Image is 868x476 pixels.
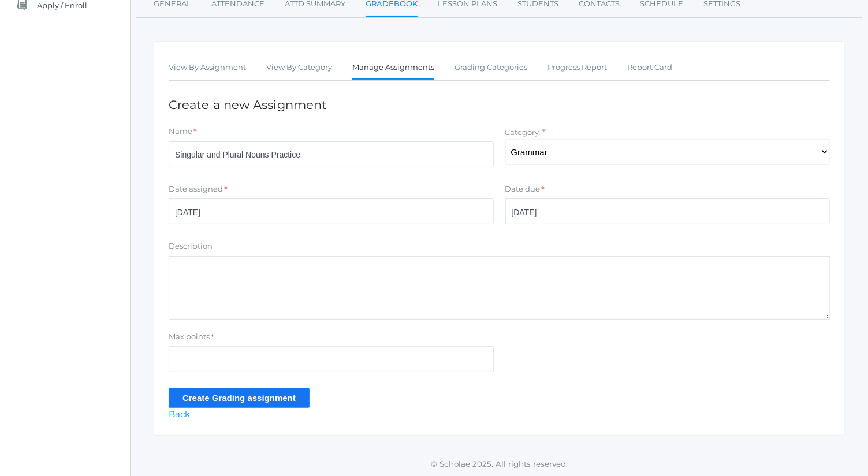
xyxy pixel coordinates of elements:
[169,183,223,195] label: Date assigned
[131,458,868,470] p: © Scholae 2025. All rights reserved.
[547,56,607,79] a: Progress Report
[352,56,434,81] a: Manage Assignments
[455,56,527,79] a: Grading Categories
[266,56,332,79] a: View By Category
[169,408,190,419] a: Back
[505,128,539,137] label: Category
[169,388,310,407] input: Create Grading assignment
[169,98,830,111] h1: Create a new Assignment
[627,56,672,79] a: Report Card
[169,331,210,343] label: Max points
[169,241,213,252] label: Description
[169,126,192,137] label: Name
[505,183,541,195] label: Date due
[169,56,246,79] a: View By Assignment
